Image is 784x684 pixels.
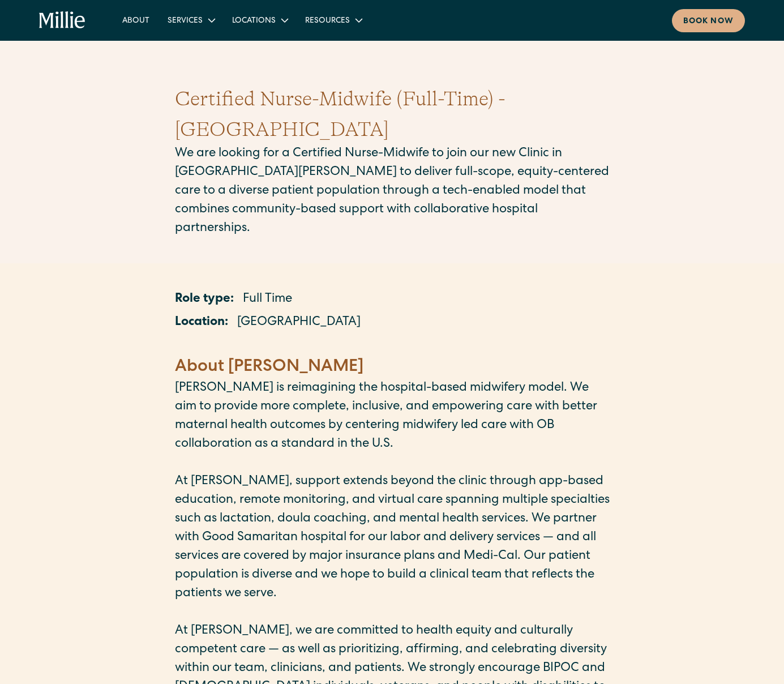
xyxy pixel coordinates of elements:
p: Full Time [243,290,292,309]
div: Book now [683,16,734,28]
a: home [39,11,85,29]
p: [PERSON_NAME] is reimagining the hospital-based midwifery model. We aim to provide more complete,... [175,379,610,454]
p: Location: [175,314,228,332]
div: Services [168,15,203,27]
div: Services [158,11,223,29]
p: We are looking for a Certified Nurse-Midwife to join our new Clinic in [GEOGRAPHIC_DATA][PERSON_N... [175,145,610,238]
h1: Certified Nurse-Midwife (Full-Time) - [GEOGRAPHIC_DATA] [175,84,610,145]
div: Locations [232,15,276,27]
p: ‍ [175,454,610,473]
p: ‍ [175,337,610,356]
a: Book now [672,9,745,32]
p: ‍ [175,604,610,622]
a: About [113,11,158,29]
p: [GEOGRAPHIC_DATA] [237,314,361,332]
div: Resources [296,11,370,29]
div: Resources [305,15,350,27]
p: At [PERSON_NAME], support extends beyond the clinic through app-based education, remote monitorin... [175,473,610,604]
strong: About [PERSON_NAME] [175,359,363,376]
p: Role type: [175,290,234,309]
div: Locations [223,11,296,29]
